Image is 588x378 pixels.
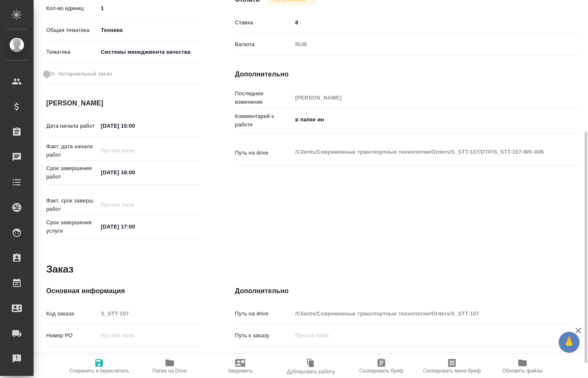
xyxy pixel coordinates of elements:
button: Дублировать работу [276,354,346,378]
input: Пустое поле [98,199,171,211]
input: ✎ Введи что-нибудь [98,2,201,14]
input: ✎ Введи что-нибудь [98,120,171,132]
button: Скопировать бриф [346,354,417,378]
textarea: /Clients/Современные транспортные технологии/Orders/S_STT-107/DTP/S_STT-107-WK-006 [292,145,550,159]
p: Код заказа [46,310,98,318]
span: Папка на Drive [152,368,187,374]
input: Пустое поле [292,92,550,104]
div: Техника [98,23,201,37]
span: Скопировать бриф [359,368,403,374]
p: Путь на drive [235,149,292,157]
span: Сохранить и пересчитать [69,368,129,374]
button: Уведомить [205,354,276,378]
span: Уведомить [228,368,253,374]
span: Обновить файлы [502,368,543,374]
span: Дублировать работу [287,369,335,375]
button: Папка на Drive [134,354,205,378]
button: 🙏 [559,332,580,353]
p: Ставка [235,18,292,27]
span: Скопировать мини-бриф [423,368,480,374]
p: Путь на drive [235,310,292,318]
a: S_STT-107 [292,354,320,360]
textarea: в папке ин [292,113,550,127]
p: Валюта [235,40,292,49]
h4: Основная информация [46,286,201,296]
p: Проекты Smartcat [235,353,292,362]
p: Факт. срок заверш. работ [46,197,98,213]
h4: [PERSON_NAME] [46,98,201,108]
p: Комментарий к работе [235,112,292,129]
p: Последнее изменение [235,89,292,106]
p: Номер РО [46,331,98,340]
div: Системы менеджмента качества [98,45,201,59]
button: Скопировать мини-бриф [417,354,487,378]
p: Дата начала работ [46,122,98,130]
input: Пустое поле [98,144,171,157]
h4: Дополнительно [235,286,579,296]
h2: Заказ [46,262,73,276]
span: Нотариальный заказ [58,70,112,78]
span: 🙏 [562,333,576,351]
input: ✎ Введи что-нибудь [98,220,171,233]
p: Общая тематика [46,26,98,34]
button: Обновить файлы [487,354,558,378]
input: Пустое поле [98,329,201,341]
input: Пустое поле [292,307,550,320]
p: Срок завершения услуги [46,218,98,235]
input: Пустое поле [98,307,201,320]
input: Пустое поле [98,351,201,363]
div: RUB [292,37,550,52]
h4: Дополнительно [235,69,579,79]
p: Тематика [46,48,98,56]
input: Пустое поле [292,329,550,341]
p: Факт. дата начала работ [46,142,98,159]
p: Кол-во единиц [46,4,98,13]
input: ✎ Введи что-нибудь [98,166,171,178]
p: Вид услуги [46,353,98,362]
input: ✎ Введи что-нибудь [292,16,550,29]
p: Срок завершения работ [46,164,98,181]
p: Путь к заказу [235,331,292,340]
button: Сохранить и пересчитать [64,354,134,378]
